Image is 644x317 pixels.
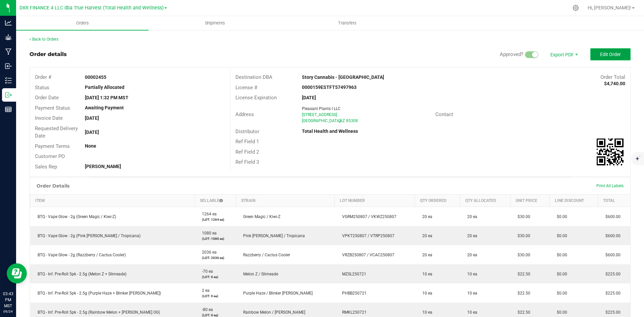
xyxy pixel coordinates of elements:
span: Razzberry / Cactus Cooler [240,253,290,257]
th: Qty Ordered [415,195,460,207]
span: $0.00 [553,214,567,219]
span: BTQ - Vape Glow - 2g (Pink [PERSON_NAME] / Tropicana) [34,233,141,238]
span: MZSL250721 [339,272,366,276]
span: 10 ea [419,291,432,296]
span: Distributor [235,128,259,135]
span: Destination DBA [235,74,272,80]
span: 10 ea [464,291,477,296]
span: $22.50 [514,310,530,315]
span: Purple Haze / Blinker [PERSON_NAME] [240,291,313,296]
span: 20 ea [464,233,477,238]
span: 20 ea [419,214,432,219]
span: 10 ea [464,272,477,276]
span: $225.00 [602,272,621,276]
span: BTQ - Inf. Pre-Roll 5pk - 2.5g (Purple Haze + Blinker [PERSON_NAME]) [34,291,161,296]
span: AZ [340,118,345,123]
span: $30.00 [514,214,530,219]
span: 20 ea [419,253,432,257]
span: 85308 [346,118,358,123]
button: Edit Order [590,48,631,60]
p: (LOT: 0 ea) [199,274,232,279]
strong: Awaiting Payment [85,105,124,110]
div: Manage settings [572,5,580,11]
span: 2 ea [199,288,210,293]
span: $0.00 [553,272,567,276]
p: 09/24 [3,309,13,314]
th: Qty Allocated [460,195,510,207]
th: Unit Price [510,195,549,207]
span: Shipments [196,20,234,26]
p: (LOT: 0 ea) [199,294,232,299]
p: (LOT: 1264 ea) [199,217,232,222]
span: 20 ea [464,253,477,257]
span: DXR FINANCE 4 LLC dba True Harvest (Total Health and Wellness) [19,5,164,11]
span: BTQ - Vape Glow - 2g (Razzberry / Cactus Cooler) [34,253,126,257]
span: License Expiration [235,95,277,101]
a: Back to Orders [30,37,58,42]
span: VRZB250807 / VCAC250807 [339,253,394,257]
img: Scan me! [597,139,624,165]
span: Rainbow Melon / [PERSON_NAME] [240,310,305,315]
span: VPKT250807 / VTRP250807 [339,233,394,238]
span: Requested Delivery Date [35,125,78,139]
th: Total [598,195,630,207]
strong: [DATE] [85,129,99,135]
inline-svg: Outbound [5,92,12,98]
span: 10 ea [419,272,432,276]
strong: None [85,143,96,149]
strong: [PERSON_NAME] [85,164,121,169]
inline-svg: Reports [5,106,12,113]
span: $600.00 [602,253,621,257]
span: Melon Z / Slimeade [240,272,278,276]
h1: Order Details [37,183,69,189]
span: 1264 ea [199,212,217,216]
span: BTQ - Inf. Pre-Roll 5pk - 2.5g (Rainbow Melon + [PERSON_NAME] OG) [34,310,160,315]
span: $225.00 [602,291,621,296]
a: Orders [16,16,149,30]
span: $30.00 [514,253,530,257]
span: $30.00 [514,233,530,238]
span: $600.00 [602,214,621,219]
span: 10 ea [464,310,477,315]
p: 03:43 PM MST [3,291,13,309]
span: Pink [PERSON_NAME] / Tropicana [240,233,305,238]
span: Order Date [35,95,59,101]
span: , [339,118,340,123]
span: 10 ea [419,310,432,315]
span: BTQ - Vape Glow - 2g (Green Magic / Kiwi-Z) [34,214,116,219]
th: Line Discount [549,195,598,207]
span: Payment Status [35,105,70,111]
span: $600.00 [602,233,621,238]
p: (LOT: 2036 ea) [199,255,232,260]
span: $225.00 [602,310,621,315]
span: Approved? [500,51,523,57]
span: Status [35,85,49,91]
span: 20 ea [419,233,432,238]
strong: [DATE] [302,95,316,100]
span: $22.50 [514,272,530,276]
th: Strain [236,195,334,207]
span: $0.00 [553,291,567,296]
span: Ref Field 2 [235,149,259,155]
li: Export PDF [543,48,584,60]
span: Edit Order [600,52,621,57]
div: Order details [30,50,67,58]
span: Print All Labels [596,183,624,188]
span: 2036 ea [199,250,217,255]
inline-svg: Grow [5,34,12,41]
strong: [DATE] [85,115,99,121]
span: -70 ea [199,269,213,274]
strong: 0000159ESTFT57497963 [302,85,357,90]
span: Green Magic / Kiwi-Z [240,214,280,219]
span: 1080 ea [199,231,217,235]
span: Contact [435,111,453,117]
strong: $4,740.00 [604,81,625,86]
strong: Partially Allocated [85,85,124,90]
span: Order # [35,74,51,80]
strong: [DATE] 1:32 PM MST [85,95,128,100]
span: $22.50 [514,291,530,296]
strong: Story Cannabis - [GEOGRAPHIC_DATA] [302,74,384,80]
inline-svg: Analytics [5,19,12,26]
iframe: Resource center [7,263,27,283]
